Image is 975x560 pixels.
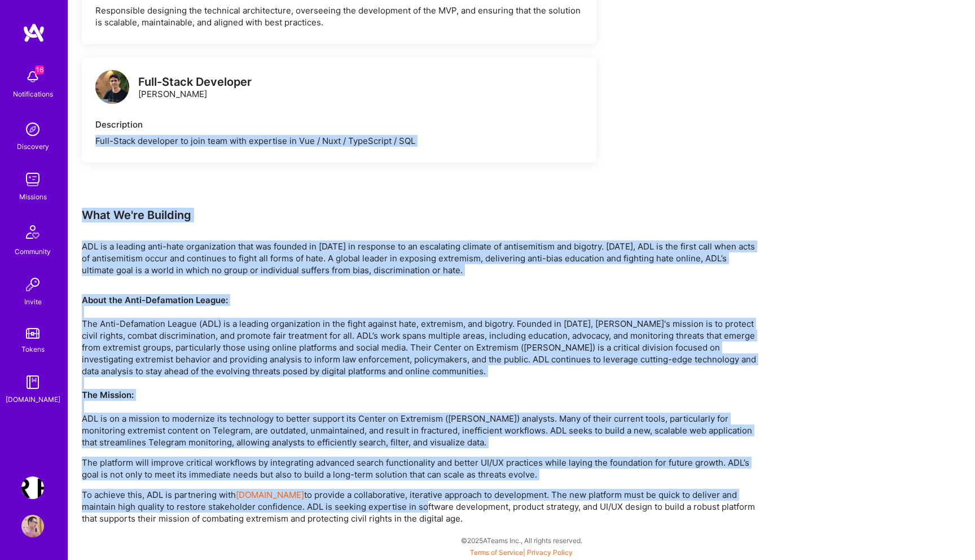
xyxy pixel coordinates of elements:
[95,135,583,147] div: Full-Stack developer to join team with expertise in Vue / Nuxt / TypeScript / SQL
[6,393,60,405] div: [DOMAIN_NAME]
[470,548,523,557] a: Terms of Service
[82,240,759,276] p: ADL is a leading anti-hate organization that was founded in [DATE] in response to an escalating c...
[15,246,51,257] div: Community
[17,141,49,152] div: Discovery
[21,476,44,499] img: Terr.ai: Building an Innovative Real Estate Platform
[21,118,44,141] img: discovery
[68,526,975,554] div: © 2025 ATeams Inc., All rights reserved.
[95,119,583,130] div: Description
[13,88,53,100] div: Notifications
[19,515,47,537] a: User Avatar
[138,76,252,100] div: [PERSON_NAME]
[21,371,44,393] img: guide book
[138,76,252,88] div: Full-Stack Developer
[82,208,759,222] div: What We're Building
[21,343,45,355] div: Tokens
[95,5,583,28] div: Responsible designing the technical architecture, overseeing the development of the MVP, and ensu...
[23,23,45,43] img: logo
[82,294,759,448] p: The Anti-Defamation League (ADL) is a leading organization in the fight against hate, extremism, ...
[82,390,134,400] strong: The Mission:
[236,489,304,500] a: [DOMAIN_NAME]
[35,65,44,75] span: 16
[21,515,44,537] img: User Avatar
[19,191,47,203] div: Missions
[21,65,44,88] img: bell
[19,476,47,499] a: Terr.ai: Building an Innovative Real Estate Platform
[24,296,42,308] div: Invite
[82,489,759,524] p: To achieve this, ADL is partnering with to provide a collaborative, iterative approach to develop...
[26,328,39,339] img: tokens
[95,70,129,107] a: logo
[95,70,129,104] img: logo
[21,168,44,191] img: teamwork
[21,273,44,296] img: Invite
[19,218,46,246] img: Community
[470,548,573,557] span: |
[82,295,228,305] strong: About the Anti-Defamation League:
[527,548,573,557] a: Privacy Policy
[82,457,759,480] p: The platform will improve critical workflows by integrating advanced search functionality and bet...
